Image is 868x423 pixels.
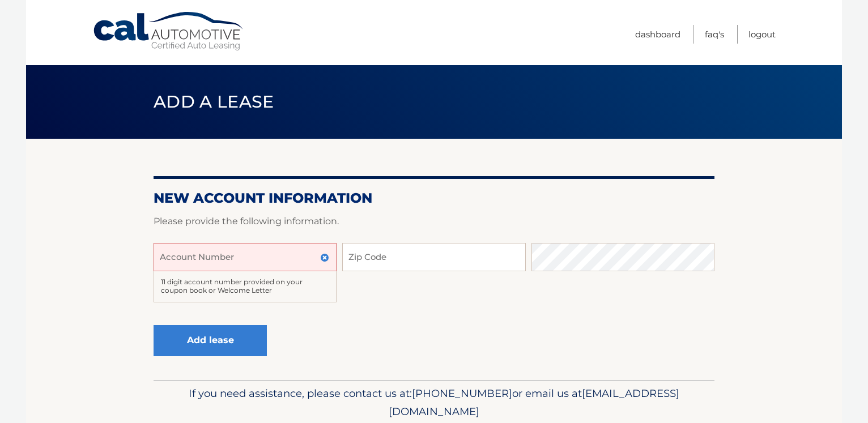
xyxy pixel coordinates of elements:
[748,25,776,44] a: Logout
[635,25,680,44] a: Dashboard
[320,253,329,262] img: close.svg
[154,243,337,271] input: Account Number
[154,213,714,229] p: Please provide the following information.
[154,190,714,207] h2: New Account Information
[154,325,267,356] button: Add lease
[342,243,525,271] input: Zip Code
[92,11,245,52] a: Cal Automotive
[161,384,707,421] p: If you need assistance, please contact us at: or email us at
[154,91,274,112] span: Add a lease
[154,271,337,302] div: 11 digit account number provided on your coupon book or Welcome Letter
[705,25,724,44] a: FAQ's
[412,387,512,400] span: [PHONE_NUMBER]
